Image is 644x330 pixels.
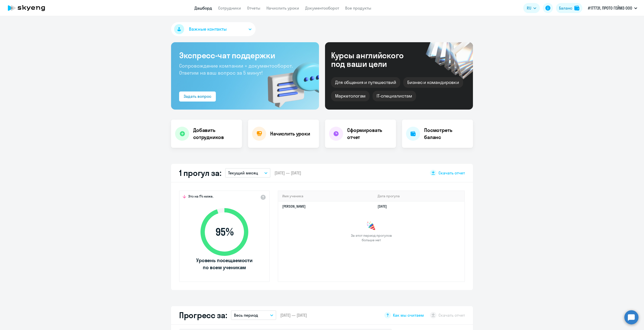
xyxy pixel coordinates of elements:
span: 95 % [195,226,253,238]
span: Важные контакты [189,26,227,32]
div: Для общения и путешествий [331,77,400,88]
button: Задать вопрос [179,91,216,102]
div: Маркетологам [331,91,370,101]
img: congrats [366,221,376,231]
span: Сопровождение компании + документооборот. Ответим на ваш вопрос за 5 минут! [179,63,293,76]
a: [DATE] [378,204,391,209]
h4: Сформировать отчет [347,127,392,141]
p: #177731, ПРОТО ГЕЙМЗ ООО [588,5,632,11]
span: Скачать отчет [438,170,465,176]
a: Дашборд [194,6,212,11]
h2: 1 прогул за: [179,168,221,178]
div: IT-специалистам [373,91,416,101]
a: Сотрудники [218,6,241,11]
span: Как мы считаем [393,312,424,318]
p: Весь период [234,312,258,318]
a: Отчеты [247,6,260,11]
p: Текущий месяц [228,170,258,176]
span: RU [527,5,531,11]
div: Задать вопрос [184,93,211,99]
a: Все продукты [345,6,371,11]
h2: Прогресс за: [179,310,227,320]
span: За этот период прогулов больше нет [350,233,392,242]
span: Уровень посещаемости по всем ученикам [195,257,253,271]
button: Важные контакты [171,22,256,36]
a: [PERSON_NAME] [282,204,306,209]
span: [DATE] — [DATE] [280,312,307,318]
div: Курсы английского под ваши цели [331,51,417,68]
button: Балансbalance [556,3,582,13]
button: RU [523,3,540,13]
h4: Добавить сотрудников [193,127,238,141]
th: Дата прогула [374,191,464,201]
button: Текущий месяц [225,168,270,178]
div: Бизнес и командировки [403,77,463,88]
button: #177731, ПРОТО ГЕЙМЗ ООО [585,2,640,14]
span: [DATE] — [DATE] [274,170,301,176]
img: bg-img [260,53,319,110]
img: balance [574,6,579,11]
span: Это на 1% ниже, [188,194,213,200]
h4: Посмотреть баланс [424,127,469,141]
h3: Экспресс-чат поддержки [179,50,311,60]
a: Документооборот [305,6,339,11]
th: Имя ученика [278,191,374,201]
button: Весь период [231,310,276,320]
h4: Начислить уроки [270,130,310,137]
div: Баланс [559,5,572,11]
a: Начислить уроки [266,6,299,11]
